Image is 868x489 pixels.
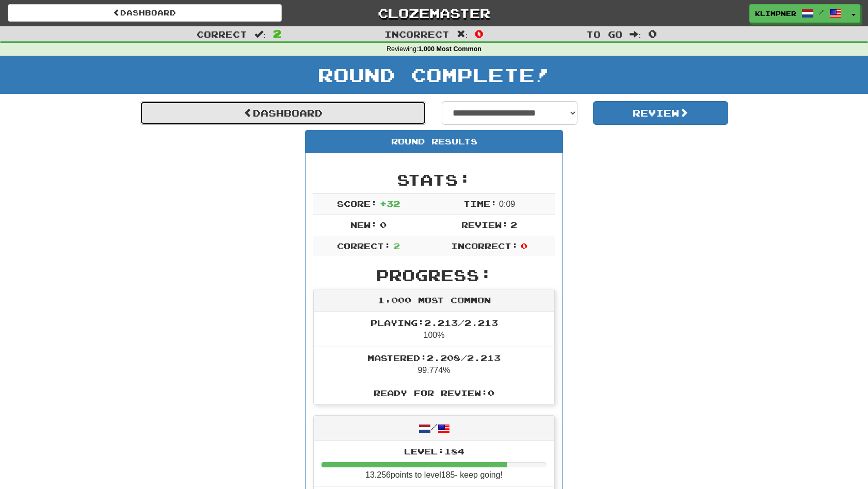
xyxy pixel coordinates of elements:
[367,353,501,363] span: Mastered: 2.208 / 2.213
[463,199,497,208] span: Time:
[419,45,481,53] strong: 1,000 Most Common
[8,4,282,22] a: Dashboard
[755,9,796,18] span: klimpner
[648,27,657,40] span: 0
[140,101,426,125] a: Dashboard
[314,347,554,382] li: 99.774%
[297,4,571,22] a: Clozemaster
[314,289,554,312] div: 1,000 Most Common
[749,4,847,23] a: klimpner /
[197,29,247,39] span: Correct
[371,318,498,328] span: Playing: 2.213 / 2.213
[313,171,555,188] h2: Stats:
[273,27,282,40] span: 2
[461,220,508,230] span: Review:
[475,27,484,40] span: 0
[380,199,400,208] span: + 32
[380,220,387,230] span: 0
[374,388,494,398] span: Ready for Review: 0
[819,8,824,15] span: /
[593,101,729,125] button: Review
[313,267,555,284] h2: Progress:
[521,241,527,251] span: 0
[384,29,449,39] span: Incorrect
[457,30,468,39] span: :
[314,312,554,347] li: 100%
[393,241,400,251] span: 2
[350,220,377,230] span: New:
[306,131,562,153] div: Round Results
[499,200,515,208] span: 0 : 0 9
[510,220,517,230] span: 2
[4,64,864,85] h1: Round Complete!
[404,446,464,456] span: Level: 184
[586,29,622,39] span: To go
[314,441,554,487] li: 13.256 points to level 185 - keep going!
[337,241,391,251] span: Correct:
[337,199,377,208] span: Score:
[314,416,554,440] div: /
[254,30,266,39] span: :
[630,30,641,39] span: :
[451,241,518,251] span: Incorrect:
